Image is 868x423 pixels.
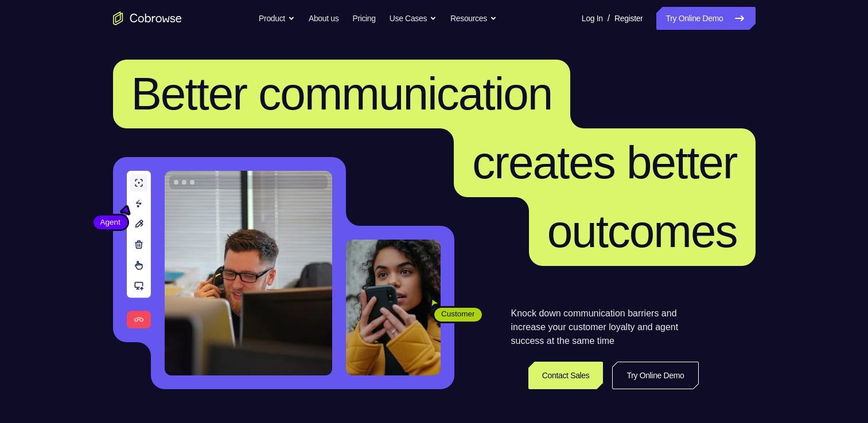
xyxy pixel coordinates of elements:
button: Product [259,7,295,30]
a: Try Online Demo [612,362,698,389]
img: A customer support agent talking on the phone [165,171,332,375]
span: / [608,11,610,25]
a: Contact Sales [528,362,604,389]
a: About us [309,7,338,30]
a: Log In [582,7,603,30]
a: Go to the home page [113,11,182,25]
button: Resources [450,7,497,30]
span: creates better [472,137,737,188]
p: Knock down communication barriers and increase your customer loyalty and agent success at the sam... [511,307,699,348]
a: Register [614,7,643,30]
span: Better communication [131,68,552,119]
span: outcomes [547,206,737,257]
a: Pricing [352,7,375,30]
a: Try Online Demo [656,7,755,30]
button: Use Cases [390,7,437,30]
img: A customer holding their phone [346,240,441,375]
